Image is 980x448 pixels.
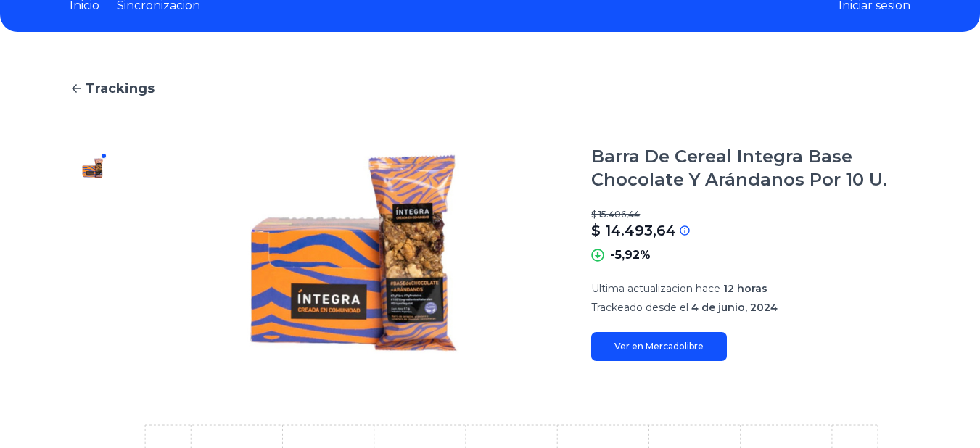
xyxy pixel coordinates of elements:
[591,332,727,361] a: Ver en Mercadolibre
[591,282,720,295] span: Ultima actualizacion hace
[691,301,778,314] span: 4 de junio, 2024
[591,301,688,314] span: Trackeado desde el
[86,78,155,99] span: Trackings
[145,145,562,361] img: Barra De Cereal Integra Base Chocolate Y Arándanos Por 10 U.
[591,209,910,220] p: $ 15.406,44
[610,246,651,264] p: -5,92%
[70,78,910,99] a: Trackings
[723,282,767,295] span: 12 horas
[591,145,910,191] h1: Barra De Cereal Integra Base Chocolate Y Arándanos Por 10 U.
[591,220,676,241] p: $ 14.493,64
[81,157,104,180] img: Barra De Cereal Integra Base Chocolate Y Arándanos Por 10 U.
